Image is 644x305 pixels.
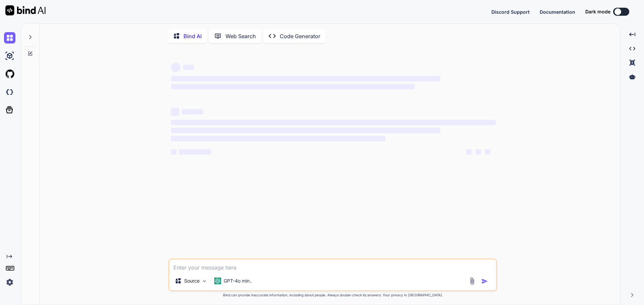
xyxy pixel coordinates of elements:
img: Pick Models [202,278,207,284]
span: ‌ [171,136,385,141]
span: ‌ [171,128,440,133]
span: ‌ [171,108,179,116]
span: ‌ [179,149,211,155]
p: Source [184,278,200,284]
img: icon [481,278,488,285]
p: Bind can provide inaccurate information, including about people. Always double-check its answers.... [168,293,497,298]
p: Web Search [225,32,256,40]
span: ‌ [171,76,440,81]
span: Discord Support [491,9,530,15]
img: githubLight [4,68,15,80]
span: ‌ [171,63,180,72]
p: Code Generator [280,32,320,40]
button: Documentation [540,8,575,15]
span: ‌ [485,149,490,155]
span: ‌ [466,149,472,155]
img: Bind AI [5,5,46,15]
p: GPT-4o min.. [224,278,252,284]
span: ‌ [171,84,415,89]
span: ‌ [171,120,496,125]
img: darkCloudIdeIcon [4,86,15,98]
p: Bind AI [183,32,202,40]
img: attachment [468,277,476,285]
span: ‌ [183,65,194,70]
img: chat [4,32,15,44]
button: Discord Support [491,8,530,15]
span: ‌ [476,149,481,155]
span: ‌ [182,109,203,115]
img: GPT-4o mini [214,278,221,284]
span: ‌ [171,149,176,155]
img: ai-studio [4,50,15,62]
span: Documentation [540,9,575,15]
span: Dark mode [585,8,610,15]
img: settings [4,277,15,288]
